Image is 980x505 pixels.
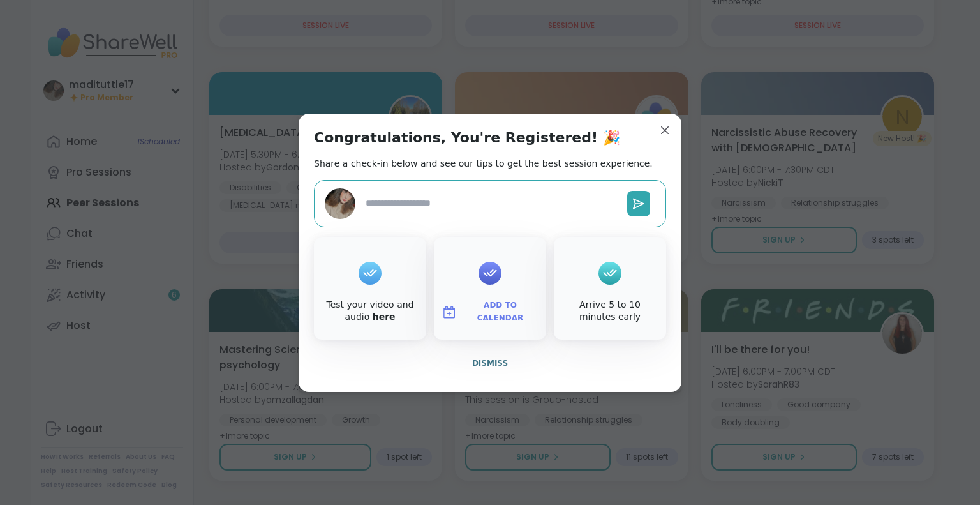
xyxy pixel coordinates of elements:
[325,188,355,219] img: madituttle17
[316,299,424,324] div: Test your video and audio
[314,129,620,147] h1: Congratulations, You're Registered! 🎉
[472,359,508,368] span: Dismiss
[442,305,457,320] img: ShareWell Logomark
[314,350,666,377] button: Dismiss
[314,157,653,170] h2: Share a check-in below and see our tips to get the best session experience.
[436,299,544,326] button: Add to Calendar
[373,312,396,322] a: here
[462,299,538,324] span: Add to Calendar
[556,299,664,324] div: Arrive 5 to 10 minutes early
